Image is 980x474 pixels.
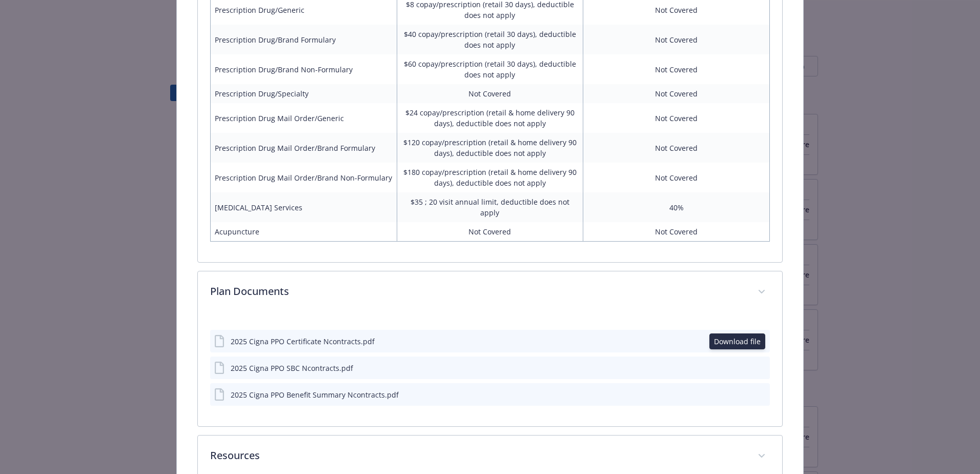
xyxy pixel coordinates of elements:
[583,163,770,192] td: Not Covered
[397,133,583,163] td: $120 copay/prescription (retail & home delivery 90 days), deductible does not apply
[397,163,583,192] td: $180 copay/prescription (retail & home delivery 90 days), deductible does not apply
[211,84,397,103] td: Prescription Drug/Specialty
[198,271,782,313] div: Plan Documents
[211,25,397,54] td: Prescription Drug/Brand Formulary
[231,389,399,400] div: 2025 Cigna PPO Benefit Summary Ncontracts.pdf
[211,222,397,242] td: Acupuncture
[397,192,583,222] td: $35 ; 20 visit annual limit, deductible does not apply
[211,163,397,192] td: Prescription Drug Mail Order/Brand Non-Formulary
[231,336,375,347] div: 2025 Cigna PPO Certificate Ncontracts.pdf
[757,389,766,400] button: preview file
[397,84,583,103] td: Not Covered
[583,103,770,133] td: Not Covered
[583,84,770,103] td: Not Covered
[397,54,583,84] td: $60 copay/prescription (retail 30 days), deductible does not apply
[740,389,748,400] button: download file
[583,54,770,84] td: Not Covered
[211,54,397,84] td: Prescription Drug/Brand Non-Formulary
[397,25,583,54] td: $40 copay/prescription (retail 30 days), deductible does not apply
[583,222,770,242] td: Not Covered
[198,313,782,426] div: Plan Documents
[757,363,766,373] button: preview file
[210,284,745,299] p: Plan Documents
[211,192,397,222] td: [MEDICAL_DATA] Services
[231,363,353,373] div: 2025 Cigna PPO SBC Ncontracts.pdf
[583,25,770,54] td: Not Covered
[210,448,745,463] p: Resources
[397,103,583,133] td: $24 copay/prescription (retail & home delivery 90 days), deductible does not apply
[583,192,770,222] td: 40%
[397,222,583,242] td: Not Covered
[211,133,397,163] td: Prescription Drug Mail Order/Brand Formulary
[211,103,397,133] td: Prescription Drug Mail Order/Generic
[583,133,770,163] td: Not Covered
[740,363,748,373] button: download file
